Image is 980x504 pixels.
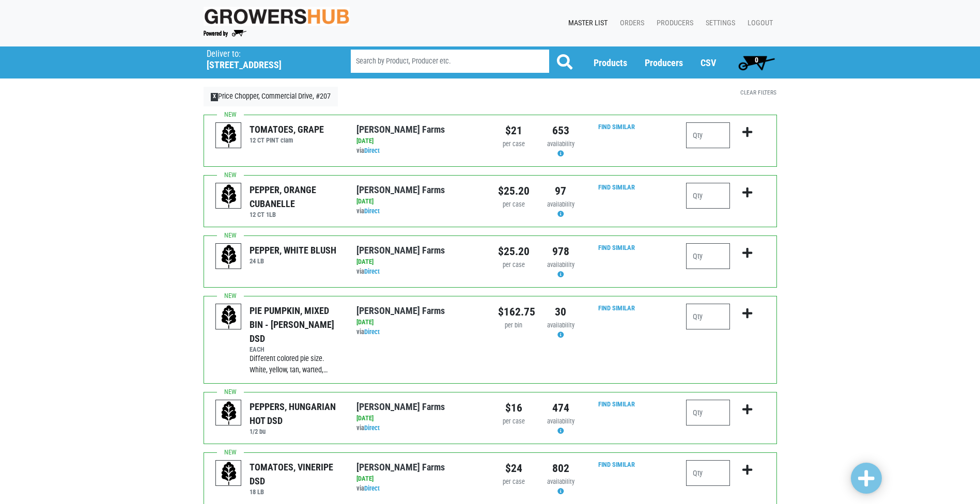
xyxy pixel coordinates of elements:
a: 0 [734,52,780,73]
div: TOMATOES, GRAPE [250,122,324,136]
img: original-fc7597fdc6adbb9d0e2ae620e786d1a2.jpg [204,7,350,26]
div: [DATE] [356,414,482,423]
span: availability [547,140,574,148]
div: 474 [545,400,577,416]
div: Different colored pie size. White, yellow, tan, warted, [250,353,341,375]
img: placeholder-variety-43d6402dacf2d531de610a020419775a.svg [216,304,242,330]
div: 802 [545,460,577,477]
a: XPrice Chopper, Commercial Drive, #207 [204,87,338,106]
div: PEPPER, WHITE BLUSH [250,243,336,257]
p: Deliver to: [207,49,324,59]
h6: EACH [250,345,341,353]
a: Direct [364,424,380,432]
a: Settings [697,13,739,33]
a: Clear Filters [740,89,776,96]
a: [PERSON_NAME] Farms [356,462,445,472]
div: PEPPERS, HUNGARIAN HOT DSD [250,400,341,428]
a: Direct [364,484,380,492]
a: [PERSON_NAME] Farms [356,305,445,316]
span: availability [547,200,574,208]
a: Master List [560,13,612,33]
img: placeholder-variety-43d6402dacf2d531de610a020419775a.svg [216,123,242,149]
span: availability [547,478,574,485]
h6: 18 LB [250,488,341,496]
div: 978 [545,243,577,260]
a: Find Similar [598,400,635,408]
div: $21 [498,122,530,139]
a: Direct [364,147,380,154]
a: [PERSON_NAME] Farms [356,124,445,135]
input: Qty [686,243,730,269]
a: CSV [701,57,716,68]
div: via [356,423,482,433]
div: 97 [545,183,577,199]
a: Direct [364,207,380,215]
span: availability [547,321,574,329]
span: Price Chopper, Commercial Drive, #207 (4535 Commercial Dr, New Hartford, NY 13413, USA) [207,46,332,71]
div: $25.20 [498,183,530,199]
div: [DATE] [356,318,482,327]
a: Products [594,57,627,68]
img: placeholder-variety-43d6402dacf2d531de610a020419775a.svg [216,461,242,486]
a: Find Similar [598,183,635,191]
div: per bin [498,321,530,330]
input: Qty [686,400,730,426]
img: Powered by Big Wheelbarrow [204,30,246,37]
div: via [356,207,482,216]
div: [DATE] [356,257,482,267]
span: 0 [755,56,758,64]
img: placeholder-variety-43d6402dacf2d531de610a020419775a.svg [216,183,242,209]
div: [DATE] [356,197,482,207]
div: via [356,146,482,156]
span: availability [547,261,574,269]
input: Qty [686,460,730,486]
div: $24 [498,460,530,477]
a: Logout [739,13,777,33]
h5: [STREET_ADDRESS] [207,59,324,71]
input: Search by Product, Producer etc. [351,50,549,73]
a: Find Similar [598,304,635,312]
a: Producers [648,13,697,33]
div: per case [498,477,530,487]
span: availability [547,417,574,425]
div: PIE PUMPKIN, MIXED BIN - [PERSON_NAME] DSD [250,304,341,345]
div: $16 [498,400,530,416]
img: placeholder-variety-43d6402dacf2d531de610a020419775a.svg [216,400,242,426]
div: via [356,267,482,277]
div: $25.20 [498,243,530,260]
h6: 12 CT PINT clam [250,136,324,144]
div: PEPPER, ORANGE CUBANELLE [250,183,341,211]
span: … [323,366,328,374]
a: [PERSON_NAME] Farms [356,184,445,195]
a: Direct [364,267,380,275]
a: Producers [645,57,683,68]
div: per case [498,260,530,270]
div: [DATE] [356,474,482,484]
input: Qty [686,183,730,209]
div: [DATE] [356,136,482,146]
a: [PERSON_NAME] Farms [356,245,445,256]
span: X [211,93,219,101]
a: Direct [364,328,380,336]
a: Find Similar [598,244,635,251]
a: Find Similar [598,123,635,131]
img: placeholder-variety-43d6402dacf2d531de610a020419775a.svg [216,244,242,270]
div: per case [498,417,530,427]
h6: 1/2 bu [250,428,341,435]
div: via [356,484,482,494]
div: $162.75 [498,304,530,320]
input: Qty [686,122,730,148]
h6: 24 LB [250,257,336,265]
div: via [356,327,482,337]
input: Qty [686,304,730,329]
div: 653 [545,122,577,139]
div: per case [498,200,530,210]
a: [PERSON_NAME] Farms [356,401,445,412]
div: TOMATOES, VINERIPE DSD [250,460,341,488]
div: 30 [545,304,577,320]
h6: 12 CT 1LB [250,211,341,218]
div: per case [498,139,530,149]
a: Find Similar [598,461,635,468]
